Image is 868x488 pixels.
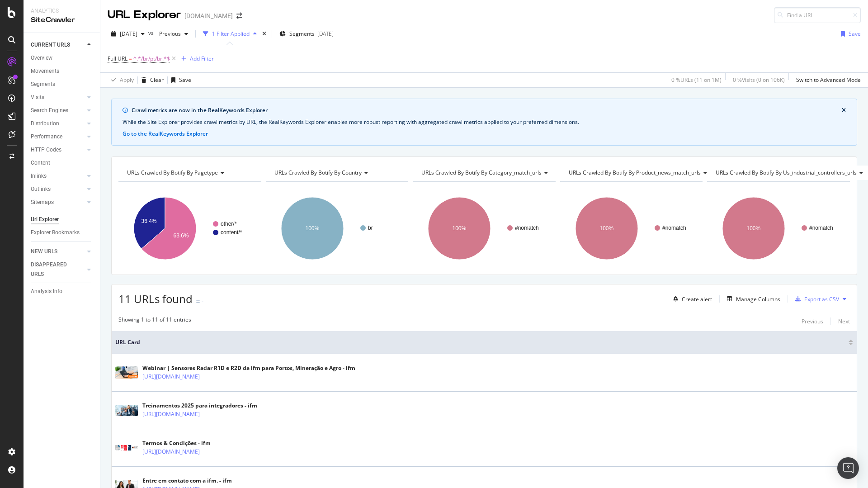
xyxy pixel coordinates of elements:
div: CURRENT URLS [31,40,70,50]
div: While the Site Explorer provides crawl metrics by URL, the RealKeywords Explorer enables more rob... [123,118,846,126]
text: 100% [305,225,319,232]
a: NEW URLS [31,247,85,256]
div: Movements [31,66,59,76]
text: br [368,225,373,231]
a: Overview [31,53,94,63]
div: Clear [150,76,164,84]
div: - [202,298,203,305]
a: Content [31,158,94,168]
button: Add Filter [178,53,214,64]
a: Segments [31,80,94,89]
input: Find a URL [774,7,861,23]
span: vs [148,29,156,37]
div: Webinar | Sensores Radar R1D e R2D da ifm para Portos, Mineração e Agro - ifm [142,364,355,372]
text: content/* [221,229,242,236]
span: = [129,55,132,62]
a: [URL][DOMAIN_NAME] [142,410,200,419]
button: Create alert [670,292,712,306]
div: HTTP Codes [31,145,61,155]
h4: URLs Crawled By Botify By country [273,166,401,180]
span: Full URL [108,55,127,62]
div: Visits [31,93,44,102]
img: main image [115,366,138,379]
a: Movements [31,66,94,76]
div: Apply [120,76,134,84]
a: Explorer Bookmarks [31,228,94,237]
div: Search Engines [31,106,68,115]
text: 36.4% [142,218,157,224]
div: SiteCrawler [31,15,93,25]
div: 0 % URLs ( 11 on 1M ) [671,76,722,84]
div: Add Filter [190,55,214,62]
a: Performance [31,132,85,142]
text: 100% [453,225,467,232]
button: close banner [840,104,848,116]
div: 1 Filter Applied [212,30,250,38]
img: main image [115,405,138,416]
div: Segments [31,80,55,89]
a: DISAPPEARED URLS [31,260,85,279]
div: Treinamentos 2025 para integradores - ifm [142,402,257,410]
text: #nomatch [515,225,539,231]
span: 11 URLs found [118,291,193,306]
svg: A chart. [413,189,554,268]
img: Equal [196,300,200,303]
button: [DATE] [108,27,148,41]
button: Clear [138,73,164,87]
div: Create alert [682,295,712,303]
a: [URL][DOMAIN_NAME] [142,447,200,456]
a: Distribution [31,119,85,128]
span: URLs Crawled By Botify By pagetype [127,169,218,176]
div: Manage Columns [736,295,780,303]
div: Switch to Advanced Mode [796,76,861,84]
span: ^.*/br/pt/br.*$ [133,52,170,65]
text: #nomatch [662,225,686,231]
svg: A chart. [266,189,407,268]
div: Performance [31,132,62,142]
a: Inlinks [31,171,85,181]
a: Sitemaps [31,198,85,207]
svg: A chart. [560,189,702,268]
button: Save [837,27,861,41]
div: arrow-right-arrow-left [236,13,242,19]
text: #nomatch [809,225,833,231]
button: Apply [108,73,134,87]
div: Showing 1 to 11 of 11 entries [118,316,191,327]
button: Export as CSV [792,292,839,306]
svg: A chart. [707,189,849,268]
a: [URL][DOMAIN_NAME] [142,372,200,381]
span: Previous [156,30,181,38]
text: 100% [599,225,613,232]
button: 1 Filter Applied [199,27,260,41]
div: Inlinks [31,171,47,181]
div: DISAPPEARED URLS [31,260,76,279]
button: Save [168,73,191,87]
button: Segments[DATE] [276,27,337,41]
button: Go to the RealKeywords Explorer [123,130,208,138]
div: NEW URLS [31,247,57,256]
div: URL Explorer [108,7,181,23]
div: Overview [31,53,52,63]
div: A chart. [118,189,260,268]
h4: URLs Crawled By Botify By pagetype [125,166,253,180]
h4: URLs Crawled By Botify By product_news_match_urls [567,166,714,180]
a: Visits [31,93,85,102]
a: CURRENT URLS [31,40,85,50]
a: Outlinks [31,185,85,194]
span: 2025 Oct. 6th [120,30,137,38]
span: URLs Crawled By Botify By country [274,169,362,176]
div: Analytics [31,7,93,15]
span: URLs Crawled By Botify By category_match_urls [421,169,542,176]
text: 63.6% [173,232,189,239]
div: Distribution [31,119,59,128]
div: [DOMAIN_NAME] [184,11,233,20]
span: Segments [289,30,315,38]
text: 100% [747,225,761,232]
div: 0 % Visits ( 0 on 106K ) [733,76,785,84]
div: Next [838,317,850,325]
div: Open Intercom Messenger [837,457,859,479]
div: info banner [111,99,857,146]
div: Termos & Condições - ifm [142,439,239,447]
